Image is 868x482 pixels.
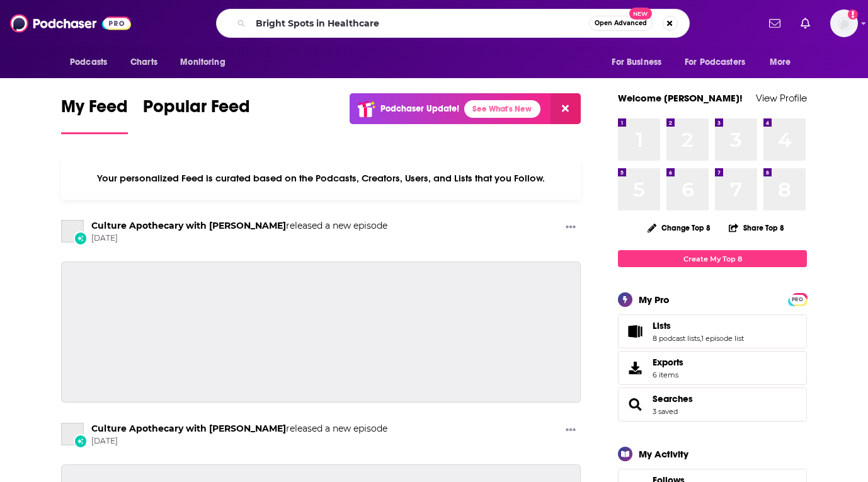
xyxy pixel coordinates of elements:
[677,50,763,74] button: open menu
[728,215,785,240] button: Share Top 8
[618,351,807,385] a: Exports
[180,54,225,71] span: Monitoring
[171,50,241,74] button: open menu
[653,393,693,405] a: Searches
[91,220,286,231] a: Culture Apothecary with Alex Clark
[10,11,131,35] img: Podchaser - Follow, Share and Rate Podcasts
[653,357,683,368] span: Exports
[380,103,459,114] p: Podchaser Update!
[61,423,84,445] a: Culture Apothecary with Alex Clark
[122,50,165,74] a: Charts
[629,8,652,20] span: New
[91,233,387,244] span: [DATE]
[61,96,128,134] a: My Feed
[91,423,286,434] a: Culture Apothecary with Alex Clark
[561,220,581,236] button: Show More Button
[561,423,581,439] button: Show More Button
[830,9,858,37] span: Logged in as SolComms
[640,220,718,236] button: Change Top 8
[653,334,700,343] a: 8 podcast lists
[618,387,807,422] span: Searches
[700,334,701,343] span: ,
[464,100,540,118] a: See What's New
[653,407,678,416] a: 3 saved
[612,54,661,71] span: For Business
[796,13,815,34] a: Show notifications dropdown
[603,50,677,74] button: open menu
[61,50,123,74] button: open menu
[61,157,581,200] div: Your personalized Feed is curated based on the Podcasts, Creators, Users, and Lists that you Follow.
[91,423,387,435] h3: released a new episode
[790,294,805,304] a: PRO
[639,294,670,306] div: My Pro
[830,9,858,37] img: User Profile
[74,231,88,245] div: New Episode
[618,314,807,348] span: Lists
[622,323,648,340] a: Lists
[61,220,84,243] a: Culture Apothecary with Alex Clark
[685,54,745,71] span: For Podcasters
[848,9,858,20] svg: Add a profile image
[770,54,791,71] span: More
[61,96,128,125] span: My Feed
[830,9,858,37] button: Show profile menu
[143,96,250,134] a: Popular Feed
[622,359,648,377] span: Exports
[764,13,785,34] a: Show notifications dropdown
[91,220,387,232] h3: released a new episode
[653,320,671,331] span: Lists
[761,50,807,74] button: open menu
[130,54,157,71] span: Charts
[143,96,250,125] span: Popular Feed
[216,9,690,38] div: Search podcasts, credits, & more...
[639,448,688,460] div: My Activity
[618,92,743,104] a: Welcome [PERSON_NAME]!
[91,436,387,447] span: [DATE]
[618,250,807,267] a: Create My Top 8
[589,16,653,31] button: Open AdvancedNew
[653,370,683,379] span: 6 items
[701,334,744,343] a: 1 episode list
[622,396,648,413] a: Searches
[74,434,88,448] div: New Episode
[653,320,744,331] a: Lists
[756,92,807,104] a: View Profile
[595,20,647,26] span: Open Advanced
[251,13,589,33] input: Search podcasts, credits, & more...
[70,54,107,71] span: Podcasts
